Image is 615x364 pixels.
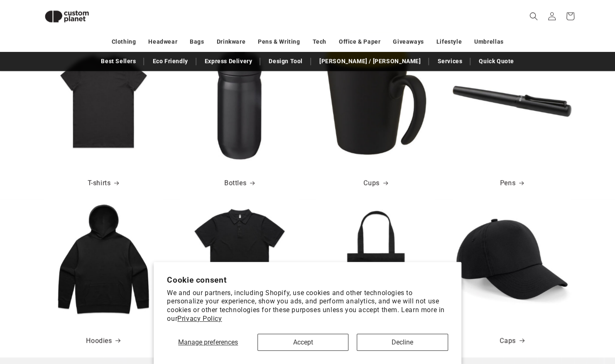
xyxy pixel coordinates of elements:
[524,7,543,25] summary: Search
[265,54,307,68] a: Design Tool
[180,42,299,161] img: HydroFlex™ 500 ml squeezy sport bottle
[436,34,462,49] a: Lifestyle
[433,54,466,68] a: Services
[217,34,245,49] a: Drinkware
[476,274,615,364] iframe: Chat Widget
[86,335,120,347] a: Hoodies
[201,54,257,68] a: Express Delivery
[148,54,192,68] a: Eco Friendly
[38,3,96,29] img: Custom Planet
[393,34,424,49] a: Giveaways
[500,177,524,189] a: Pens
[167,289,448,323] p: We and our partners, including Shopify, use cookies and other technologies to personalize your ex...
[257,334,348,351] button: Accept
[312,34,326,49] a: Tech
[190,34,204,49] a: Bags
[357,334,448,351] button: Decline
[258,34,300,49] a: Pens & Writing
[363,177,387,189] a: Cups
[148,34,177,49] a: Headwear
[315,54,425,68] a: [PERSON_NAME] / [PERSON_NAME]
[474,34,503,49] a: Umbrellas
[178,338,238,346] span: Manage preferences
[97,54,140,68] a: Best Sellers
[112,34,136,49] a: Clothing
[167,334,249,351] button: Manage preferences
[475,54,518,68] a: Quick Quote
[339,34,380,49] a: Office & Paper
[88,177,119,189] a: T-shirts
[316,42,435,161] img: Oli 360 ml ceramic mug with handle
[177,315,222,322] a: Privacy Policy
[224,177,255,189] a: Bottles
[167,275,448,285] h2: Cookie consent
